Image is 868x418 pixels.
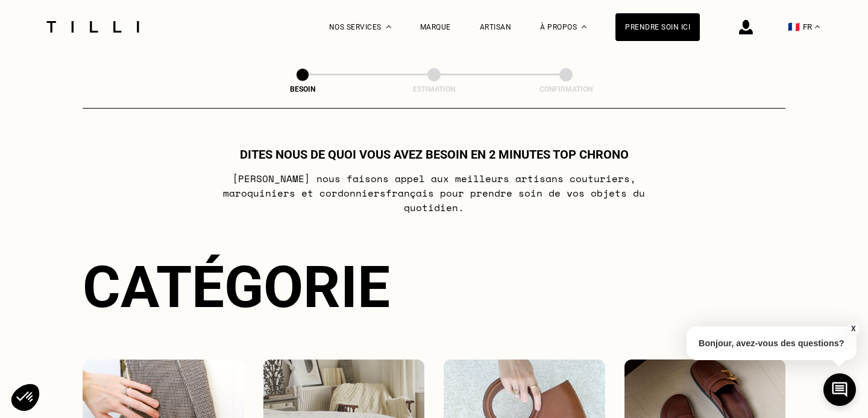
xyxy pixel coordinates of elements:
img: Menu déroulant [386,25,391,28]
span: 🇫🇷 [788,21,800,33]
div: Besoin [242,85,363,93]
img: menu déroulant [815,25,820,28]
img: Menu déroulant à propos [582,25,587,28]
div: Estimation [374,85,494,93]
h1: Dites nous de quoi vous avez besoin en 2 minutes top chrono [240,147,629,162]
div: Confirmation [506,85,626,93]
p: Bonjour, avez-vous des questions? [687,326,857,360]
a: Artisan [480,23,512,31]
img: Logo du service de couturière Tilli [42,21,143,33]
a: Marque [420,23,451,31]
button: X [847,322,859,335]
div: Catégorie [83,253,785,321]
a: Prendre soin ici [615,13,700,41]
p: [PERSON_NAME] nous faisons appel aux meilleurs artisans couturiers , maroquiniers et cordonniers ... [195,171,673,215]
img: icône connexion [739,20,753,34]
